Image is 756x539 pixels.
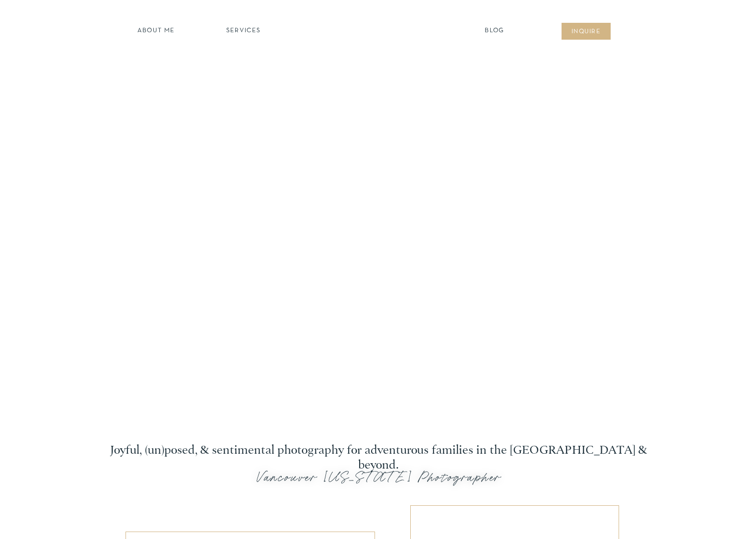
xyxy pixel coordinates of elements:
[215,26,271,36] a: SERVICES
[482,26,507,36] a: Blog
[134,26,178,36] a: about ME
[147,470,610,492] h1: Vancouver [US_STATE] Photographer
[566,27,606,37] a: inqUIre
[101,443,656,458] h2: Joyful, (un)posed, & sentimental photography for adventurous families in the [GEOGRAPHIC_DATA] & ...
